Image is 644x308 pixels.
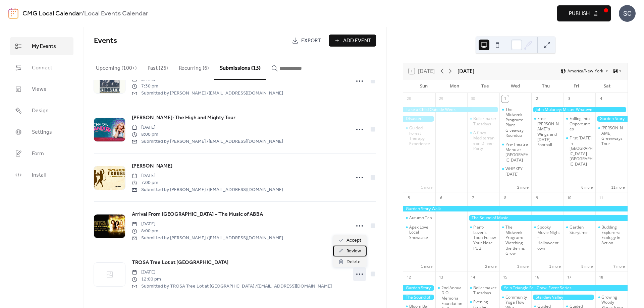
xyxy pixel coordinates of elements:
a: Connect [10,59,73,77]
span: Review [346,247,361,255]
div: Sun [409,79,439,93]
div: Guided Forest Therapy Experience [403,125,435,146]
span: Submitted by [PERSON_NAME] / [EMAIL_ADDRESS][DOMAIN_NAME] [132,235,283,242]
button: 7 more [611,263,628,269]
button: Add Event [329,35,376,47]
a: Design [10,102,73,120]
button: 5 more [579,263,595,269]
b: Local Events Calendar [84,7,148,20]
div: 9 [533,194,541,202]
div: Garden Story Walk [403,206,628,212]
div: 4 [597,95,605,103]
div: Fri [561,79,592,93]
div: SC [619,5,636,22]
a: TROSA Tree Lot at [GEOGRAPHIC_DATA] [132,258,228,267]
span: Delete [346,258,361,266]
div: The Midweek Program: Plant Giveaway Roundup [505,107,529,138]
div: [PERSON_NAME] Greenways Tour [601,125,625,146]
button: 11 more [609,184,628,190]
div: Plant-Lover's Tour: Follow Your Nose Pt. 2 [473,225,497,251]
a: Export [287,35,326,47]
div: Garden Storytime [563,225,596,235]
a: [PERSON_NAME] [132,162,172,171]
a: Views [10,80,73,98]
span: 7:30 pm [132,83,283,90]
a: Settings [10,123,73,141]
div: Take a Child Outside Week [403,107,499,113]
span: 12:00 pm [132,276,332,283]
span: Submitted by [PERSON_NAME] / [EMAIL_ADDRESS][DOMAIN_NAME] [132,186,283,193]
button: Publish [557,5,611,21]
span: Design [32,107,49,115]
span: Submitted by [PERSON_NAME] / [EMAIL_ADDRESS][DOMAIN_NAME] [132,138,283,145]
div: Cary Greenways Tour [595,125,628,146]
div: A Cozy Mediterranean Dinner Party [473,130,497,151]
span: Settings [32,128,52,136]
div: WHISKEY [DATE] [505,166,529,177]
span: Submitted by TROSA Tree Lot at [GEOGRAPHIC_DATA] / [EMAIL_ADDRESS][DOMAIN_NAME] [132,283,332,290]
div: Autumn Tea [403,215,435,221]
div: Budding Explorers: Ecology in Action [601,225,625,245]
button: Past (26) [142,54,173,79]
button: 3 more [515,263,531,269]
div: 8 [501,194,509,202]
span: America/New_York [568,69,603,73]
span: [PERSON_NAME] [132,162,172,170]
span: Install [32,171,46,179]
span: Export [301,37,321,45]
button: 2 more [482,263,499,269]
div: 6 [437,194,445,202]
div: Apex Love Local Showcase [403,225,435,240]
div: Guided Forest Therapy Experience [409,125,433,146]
a: Install [10,166,73,184]
div: Pre-Theatre Menu at [GEOGRAPHIC_DATA] [505,142,529,163]
span: My Events [32,43,56,51]
div: First [DATE] in [GEOGRAPHIC_DATA]-[GEOGRAPHIC_DATA] [570,135,593,167]
img: logo [8,8,18,19]
div: 7 [469,194,477,202]
div: Boilermaker Tuesdays [473,116,497,126]
div: Yelp Triangle Fall Crawl Event Series [499,285,628,291]
div: Garden Story Walk [595,116,628,122]
a: My Events [10,37,73,55]
div: Autumn Tea [409,215,432,221]
div: The Sound of Music [403,295,435,300]
div: [DATE] [458,67,474,75]
div: Apex Love Local Showcase [409,225,433,240]
button: 2 more [515,184,531,190]
a: [PERSON_NAME]: The High and Mighty Tour [132,114,235,122]
span: Arrival From [GEOGRAPHIC_DATA] – The Music of ABBA [132,210,263,219]
div: 17 [566,273,573,281]
div: Falling into Opportunities [570,116,593,132]
div: Boilermaker Tuesdays [467,116,499,126]
div: Tue [470,79,500,93]
button: 1 more [418,263,435,269]
a: Form [10,144,73,163]
div: 28 [405,95,413,103]
div: A Cozy Mediterranean Dinner Party [467,130,499,151]
div: Free Gussie’s Wings and Thursday Football [531,116,563,147]
div: 11 [597,194,605,202]
div: Falling into Opportunities [563,116,596,132]
button: 1 more [547,263,563,269]
span: Connect [32,64,52,72]
div: Disaster! [403,116,435,122]
span: [DATE] [132,269,332,276]
button: 6 more [579,184,595,190]
div: Mon [439,79,470,93]
button: Upcoming (100+) [91,54,142,79]
div: The Sound of Music [467,215,628,221]
a: CMG Local Calendar [22,7,82,20]
div: Thu [531,79,561,93]
div: Pre-Theatre Menu at Alley Twenty Six [499,142,532,163]
span: 8:00 pm [132,131,283,138]
span: Submitted by [PERSON_NAME] / [EMAIL_ADDRESS][DOMAIN_NAME] [132,90,283,97]
div: The Midweek Program: Plant Giveaway Roundup [499,107,532,138]
div: 2 [533,95,541,103]
div: Sat [592,79,622,93]
div: Spooky Movie Night – Halloweentown [531,225,563,251]
span: 8:00 pm [132,228,283,235]
div: 3 [566,95,573,103]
